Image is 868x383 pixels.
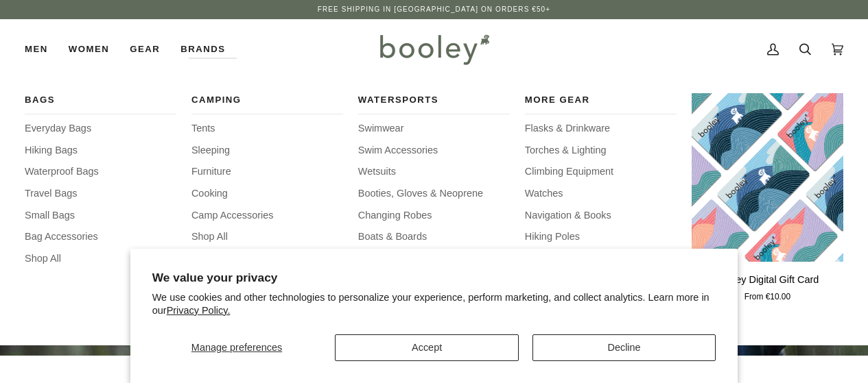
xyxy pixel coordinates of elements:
[692,267,843,304] a: Booley Digital Gift Card
[25,164,176,180] a: Waterproof Bags
[25,42,48,56] span: Men
[744,291,790,304] span: From €10.00
[358,121,510,136] a: Swimwear
[191,93,343,107] span: Camping
[525,164,677,180] a: Climbing Equipment
[167,305,231,316] a: Privacy Policy.
[532,334,716,361] button: Decline
[191,143,343,158] a: Sleeping
[525,93,677,107] span: More Gear
[25,93,176,107] span: Bags
[692,93,843,303] product-grid-item: Booley Digital Gift Card
[119,19,170,79] div: Gear Bags Everyday Bags Hiking Bags Waterproof Bags Travel Bags Small Bags Bag Accessories Shop A...
[180,42,225,56] span: Brands
[716,273,819,288] p: Booley Digital Gift Card
[191,93,343,114] a: Camping
[152,334,322,361] button: Manage preferences
[191,186,343,201] a: Cooking
[25,143,176,158] a: Hiking Bags
[25,208,176,223] a: Small Bags
[525,230,677,245] a: Hiking Poles
[191,208,343,223] a: Camp Accessories
[191,164,343,180] a: Furniture
[358,230,510,245] a: Boats & Boards
[191,230,343,245] a: Shop All
[692,93,843,262] product-grid-item-variant: €10.00
[191,121,343,136] a: Tents
[525,121,677,136] a: Flasks & Drinkware
[119,19,170,79] a: Gear
[25,93,176,114] a: Bags
[25,251,176,267] a: Shop All
[525,93,677,114] a: More Gear
[525,143,677,158] a: Torches & Lighting
[358,208,510,223] a: Changing Robes
[374,29,494,69] img: Booley
[170,19,235,79] a: Brands
[525,186,677,201] a: Watches
[358,143,510,158] a: Swim Accessories
[191,342,282,353] span: Manage preferences
[358,93,510,114] a: Watersports
[335,334,518,361] button: Accept
[692,93,843,262] a: Booley Digital Gift Card
[58,19,119,79] a: Women
[358,93,510,107] span: Watersports
[130,42,160,56] span: Gear
[318,4,550,15] p: Free Shipping in [GEOGRAPHIC_DATA] on Orders €50+
[358,164,510,180] a: Wetsuits
[25,230,176,245] a: Bag Accessories
[25,19,58,79] a: Men
[358,186,510,201] a: Booties, Gloves & Neoprene
[525,208,677,223] a: Navigation & Books
[152,291,716,317] p: We use cookies and other technologies to personalize your experience, perform marketing, and coll...
[25,121,176,136] a: Everyday Bags
[25,186,176,201] a: Travel Bags
[152,271,716,285] h2: We value your privacy
[69,42,109,56] span: Women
